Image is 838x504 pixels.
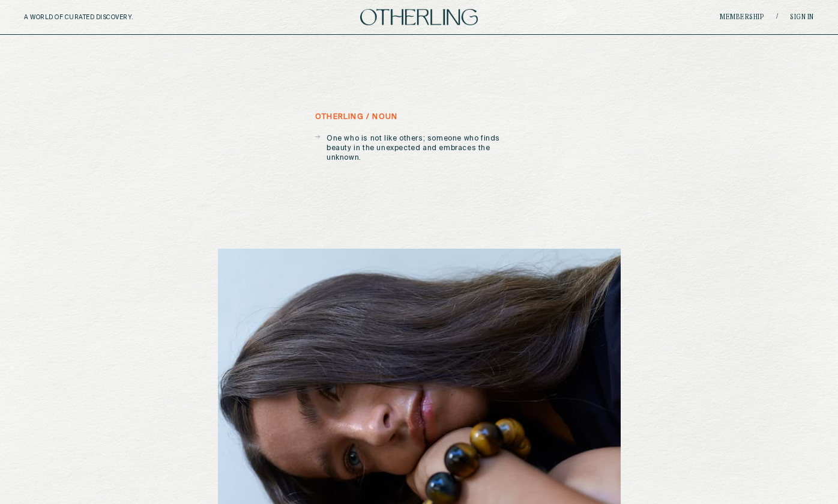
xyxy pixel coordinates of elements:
a: Sign in [790,14,814,21]
h5: otherling / noun [315,113,397,121]
span: / [776,13,778,22]
h5: A WORLD OF CURATED DISCOVERY. [24,14,185,21]
a: Membership [720,14,764,21]
img: logo [360,9,478,25]
p: One who is not like others; someone who finds beauty in the unexpected and embraces the unknown. [327,134,523,163]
